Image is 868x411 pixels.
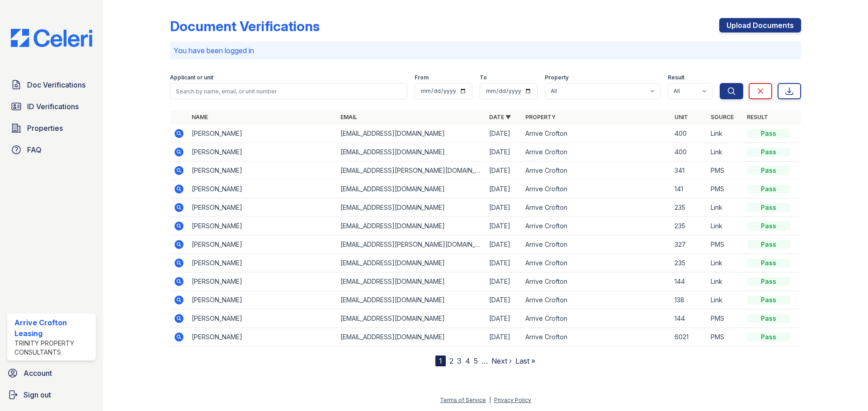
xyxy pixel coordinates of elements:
div: Pass [747,166,790,175]
div: Pass [747,240,790,249]
img: CE_Logo_Blue-a8612792a0a2168367f1c8372b55b34899dd931a85d93a1a3d3e32e68fde9ad4.png [4,29,99,47]
td: Link [707,272,743,291]
label: Applicant or unit [170,74,213,81]
td: Arrive Crofton [522,328,670,346]
span: Doc Verifications [27,79,85,90]
td: Arrive Crofton [522,236,670,254]
a: Next › [491,356,512,365]
td: [PERSON_NAME] [188,199,337,217]
td: [EMAIL_ADDRESS][DOMAIN_NAME] [337,217,486,236]
td: [DATE] [486,180,522,199]
a: Privacy Policy [494,397,531,403]
a: Source [711,114,734,120]
td: Arrive Crofton [522,125,670,143]
a: Result [747,114,768,120]
td: [DATE] [486,143,522,162]
td: [EMAIL_ADDRESS][DOMAIN_NAME] [337,125,486,143]
div: Pass [747,148,790,157]
a: Upload Documents [719,18,801,32]
td: Link [707,291,743,309]
div: Pass [747,296,790,305]
td: 400 [671,143,707,162]
a: 2 [449,356,453,365]
a: Unit [675,114,688,120]
td: [PERSON_NAME] [188,236,337,254]
td: [PERSON_NAME] [188,143,337,162]
td: PMS [707,309,743,328]
div: Pass [747,222,790,231]
td: PMS [707,162,743,180]
td: [DATE] [486,217,522,236]
span: Properties [27,123,63,134]
td: Link [707,199,743,217]
div: Pass [747,203,790,212]
td: PMS [707,328,743,346]
td: 141 [671,180,707,199]
td: [PERSON_NAME] [188,162,337,180]
div: Pass [747,185,790,194]
td: 327 [671,236,707,254]
a: Doc Verifications [7,76,96,94]
div: Pass [747,129,790,138]
td: Link [707,125,743,143]
label: Property [545,74,569,81]
label: Result [668,74,684,81]
a: Email [340,114,357,120]
td: Arrive Crofton [522,309,670,328]
td: [EMAIL_ADDRESS][DOMAIN_NAME] [337,143,486,162]
td: [PERSON_NAME] [188,180,337,199]
td: [DATE] [486,309,522,328]
p: You have been logged in [174,45,797,56]
td: [EMAIL_ADDRESS][PERSON_NAME][DOMAIN_NAME] [337,162,486,180]
label: To [480,74,487,81]
span: Sign out [24,389,51,400]
td: [DATE] [486,254,522,272]
div: Arrive Crofton Leasing [14,317,92,339]
a: Sign out [4,386,99,404]
label: From [415,74,429,81]
a: Account [4,364,99,382]
td: [EMAIL_ADDRESS][DOMAIN_NAME] [337,272,486,291]
td: [PERSON_NAME] [188,328,337,346]
td: [EMAIL_ADDRESS][DOMAIN_NAME] [337,309,486,328]
td: 144 [671,309,707,328]
a: 3 [457,356,462,365]
input: Search by name, email, or unit number [170,83,407,99]
td: Link [707,254,743,272]
a: Last » [515,356,535,365]
td: [PERSON_NAME] [188,291,337,309]
td: 341 [671,162,707,180]
td: [DATE] [486,328,522,346]
td: Arrive Crofton [522,217,670,236]
td: Arrive Crofton [522,180,670,199]
td: [PERSON_NAME] [188,125,337,143]
div: Pass [747,259,790,268]
a: Property [525,114,556,120]
td: 235 [671,254,707,272]
td: [DATE] [486,272,522,291]
td: Link [707,143,743,162]
a: Properties [7,119,96,137]
td: [EMAIL_ADDRESS][DOMAIN_NAME] [337,291,486,309]
td: [EMAIL_ADDRESS][DOMAIN_NAME] [337,328,486,346]
td: [DATE] [486,199,522,217]
div: | [489,397,491,403]
td: Arrive Crofton [522,272,670,291]
div: 1 [435,356,446,366]
td: Arrive Crofton [522,143,670,162]
td: [DATE] [486,236,522,254]
td: Link [707,217,743,236]
td: Arrive Crofton [522,199,670,217]
td: [PERSON_NAME] [188,254,337,272]
div: Document Verifications [170,18,320,34]
a: Name [192,114,208,120]
div: Pass [747,332,790,342]
td: 144 [671,272,707,291]
span: FAQ [27,144,42,155]
td: 235 [671,199,707,217]
a: 5 [474,356,478,365]
td: 400 [671,125,707,143]
div: Pass [747,277,790,286]
td: Arrive Crofton [522,254,670,272]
